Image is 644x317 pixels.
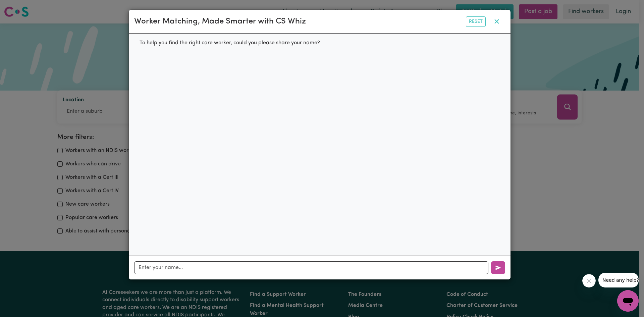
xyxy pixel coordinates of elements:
[617,290,639,312] iframe: Button to launch messaging window
[4,5,41,10] span: Need any help?
[598,273,639,287] iframe: Message from company
[134,15,306,28] div: Worker Matching, Made Smarter with CS Whiz
[134,34,325,52] div: To help you find the right care worker, could you please share your name?
[134,261,488,274] input: Enter your name...
[582,274,596,287] iframe: Close message
[466,16,486,27] button: Reset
